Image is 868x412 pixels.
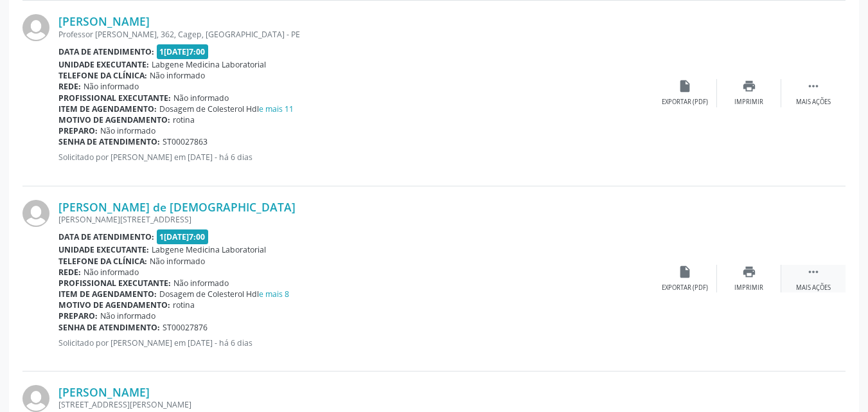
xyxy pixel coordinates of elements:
b: Preparo: [58,310,98,321]
div: [PERSON_NAME][STREET_ADDRESS] [58,214,653,225]
span: Não informado [150,256,205,267]
b: Motivo de agendamento: [58,114,170,125]
span: ST00027876 [163,322,208,333]
p: Solicitado por [PERSON_NAME] em [DATE] - há 6 dias [58,337,653,348]
div: [STREET_ADDRESS][PERSON_NAME] [58,399,653,410]
a: [PERSON_NAME] [58,14,150,28]
b: Telefone da clínica: [58,70,147,81]
span: Não informado [84,81,139,92]
span: 1[DATE]7:00 [157,229,209,244]
span: Labgene Medicina Laboratorial [152,59,266,70]
div: Mais ações [796,283,831,292]
div: Exportar (PDF) [662,98,708,107]
i: insert_drive_file [678,79,692,93]
span: rotina [173,114,195,125]
b: Data de atendimento: [58,231,154,242]
b: Senha de atendimento: [58,136,160,147]
span: rotina [173,300,195,310]
b: Unidade executante: [58,59,149,70]
b: Rede: [58,267,81,278]
span: Não informado [100,125,155,136]
div: Exportar (PDF) [662,283,708,292]
div: Mais ações [796,98,831,107]
b: Profissional executante: [58,93,171,103]
span: Dosagem de Colesterol Hdl [159,103,294,114]
div: Professor [PERSON_NAME], 362, Cagep, [GEOGRAPHIC_DATA] - PE [58,29,653,40]
b: Telefone da clínica: [58,256,147,267]
b: Item de agendamento: [58,103,157,114]
b: Senha de atendimento: [58,322,160,333]
span: Não informado [150,70,205,81]
p: Solicitado por [PERSON_NAME] em [DATE] - há 6 dias [58,152,653,163]
b: Preparo: [58,125,98,136]
i:  [806,265,820,279]
span: 1[DATE]7:00 [157,44,209,59]
span: Não informado [84,267,139,278]
b: Data de atendimento: [58,46,154,57]
div: Imprimir [734,98,763,107]
b: Motivo de agendamento: [58,300,170,310]
i: print [742,79,756,93]
span: Labgene Medicina Laboratorial [152,244,266,255]
span: Não informado [173,278,229,289]
span: Não informado [100,310,155,321]
span: Dosagem de Colesterol Hdl [159,289,289,300]
b: Profissional executante: [58,278,171,289]
span: ST00027863 [163,136,208,147]
img: img [22,200,49,227]
a: e mais 11 [259,103,294,114]
img: img [22,385,49,412]
b: Rede: [58,81,81,92]
i: insert_drive_file [678,265,692,279]
i: print [742,265,756,279]
i:  [806,79,820,93]
b: Unidade executante: [58,244,149,255]
b: Item de agendamento: [58,289,157,300]
img: img [22,14,49,41]
a: [PERSON_NAME] de [DEMOGRAPHIC_DATA] [58,200,296,214]
a: e mais 8 [259,289,289,300]
a: [PERSON_NAME] [58,385,150,399]
div: Imprimir [734,283,763,292]
span: Não informado [173,93,229,103]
